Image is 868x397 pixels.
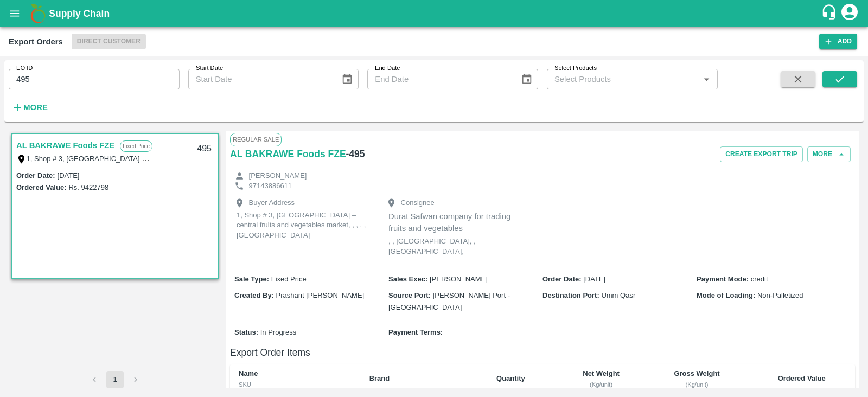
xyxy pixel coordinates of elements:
[16,138,114,152] a: AL BAKRAWE Foods FZE
[819,34,857,49] button: Add
[496,374,525,382] b: Quantity
[230,146,346,162] a: AL BAKRAWE Foods FZE
[9,69,180,89] input: Enter EO ID
[58,171,80,180] label: [DATE]
[16,183,66,191] label: Ordered Value:
[697,291,755,299] b: Mode of Loading :
[188,69,333,89] input: Start Date
[9,35,63,49] div: Export Orders
[697,275,749,283] b: Payment Mode :
[237,210,367,241] p: 1, Shop # 3, [GEOGRAPHIC_DATA] – central fruits and vegetables market, , , , , [GEOGRAPHIC_DATA]
[196,64,223,73] label: Start Date
[601,291,635,299] span: Umm Qasr
[276,291,365,299] span: Prashant [PERSON_NAME]
[120,140,152,152] p: Fixed Price
[84,371,146,388] nav: pagination navigation
[388,210,519,235] p: Durat Safwan company for trading fruits and vegetables
[49,6,821,21] a: Supply Chain
[674,369,719,377] b: Gross Weight
[807,146,851,162] button: More
[249,171,307,181] p: [PERSON_NAME]
[230,133,282,146] span: Regular Sale
[778,374,826,382] b: Ordered Value
[566,380,637,389] div: (Kg/unit)
[375,64,400,73] label: End Date
[367,69,512,89] input: End Date
[49,8,110,19] b: Supply Chain
[757,291,803,299] span: Non-Palletized
[516,69,537,89] button: Choose date
[430,275,488,283] span: [PERSON_NAME]
[699,72,713,86] button: Open
[234,328,258,336] b: Status :
[230,345,855,360] h6: Export Order Items
[654,380,740,389] div: (Kg/unit)
[106,371,124,388] button: page 1
[388,236,519,257] p: , , [GEOGRAPHIC_DATA], , [GEOGRAPHIC_DATA],
[337,69,358,89] button: Choose date
[388,275,427,283] b: Sales Exec :
[23,103,48,112] strong: More
[554,64,597,73] label: Select Products
[388,291,510,311] span: [PERSON_NAME] Port - [GEOGRAPHIC_DATA]
[388,291,431,299] b: Source Port :
[550,72,697,86] input: Select Products
[542,291,599,299] b: Destination Port :
[271,275,307,283] span: Fixed Price
[27,3,49,24] img: logo
[16,171,55,180] label: Order Date :
[239,380,352,389] div: SKU
[68,183,108,191] label: Rs. 9422798
[369,374,390,382] b: Brand
[234,291,274,299] b: Created By :
[249,198,295,208] p: Buyer Address
[2,1,27,26] button: open drawer
[542,275,582,283] b: Order Date :
[249,181,292,191] p: 97143886611
[27,154,353,163] label: 1, Shop # 3, [GEOGRAPHIC_DATA] – central fruits and vegetables market, , , , , [GEOGRAPHIC_DATA]
[190,136,218,162] div: 495
[583,369,620,377] b: Net Weight
[260,328,296,336] span: In Progress
[720,146,802,162] button: Create Export Trip
[401,198,435,208] p: Consignee
[239,369,258,377] b: Name
[388,328,443,336] b: Payment Terms :
[840,2,859,25] div: account of current user
[821,4,840,23] div: customer-support
[234,275,269,283] b: Sale Type :
[9,98,50,117] button: More
[583,275,605,283] span: [DATE]
[16,64,33,73] label: EO ID
[751,275,768,283] span: credit
[346,146,365,162] h6: - 495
